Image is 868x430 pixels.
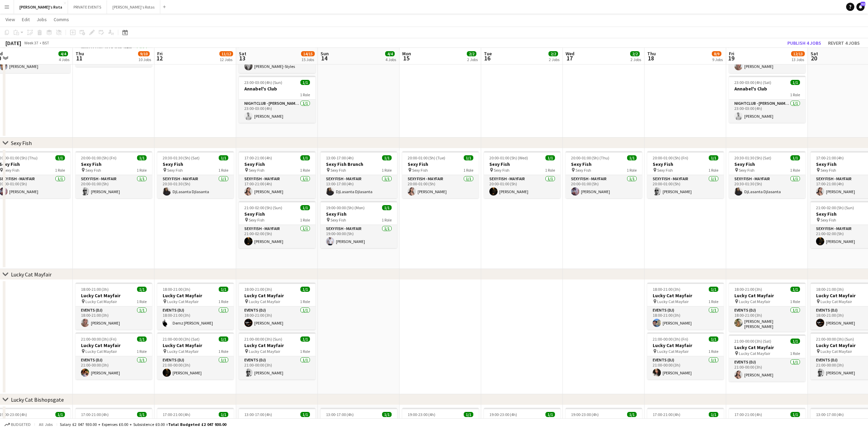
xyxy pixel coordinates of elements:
span: Week 37 [23,40,40,45]
div: Lucky Cat Mayfair [11,271,52,278]
span: 32 [860,2,865,6]
span: Total Budgeted £2 047 930.00 [168,422,226,427]
button: Budgeted [3,421,32,428]
button: Publish 4 jobs [785,39,824,47]
a: 32 [856,3,865,11]
span: Jobs [37,16,47,23]
div: [DATE] [5,40,21,46]
a: View [3,15,18,24]
div: Salary £2 047 930.00 + Expenses £0.00 + Subsistence £0.00 = [60,422,226,427]
button: Revert 4 jobs [825,39,863,47]
a: Comms [51,15,72,24]
button: [PERSON_NAME]'s Rotas [107,0,160,14]
div: Lucky Cat Bishopsgate [11,396,64,403]
a: Edit [19,15,32,24]
div: Sexy Fish [11,140,32,146]
span: Budgeted [11,422,31,427]
a: Jobs [34,15,50,24]
button: PRIVATE EVENTS [68,0,107,14]
span: Comms [54,16,69,23]
button: [PERSON_NAME]'s Rota [14,0,68,14]
span: Edit [22,16,30,23]
span: View [5,16,15,23]
span: All jobs [38,422,54,427]
div: BST [42,40,49,45]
